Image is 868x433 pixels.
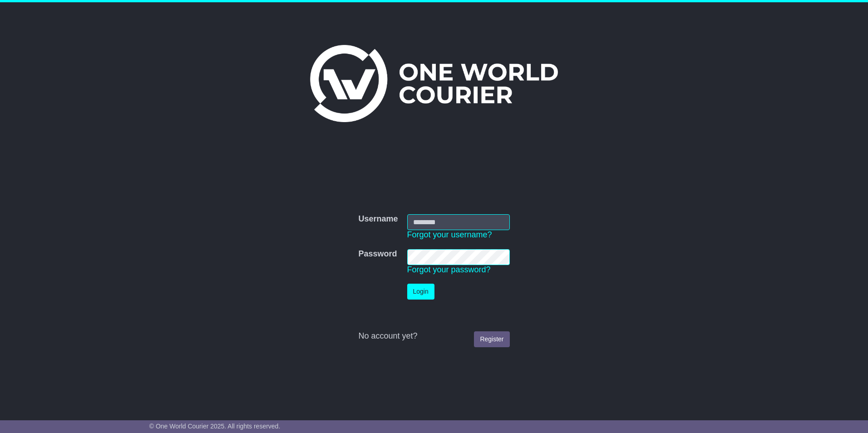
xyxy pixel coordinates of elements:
label: Username [358,214,398,224]
img: One World [310,45,558,122]
div: No account yet? [358,331,509,341]
a: Forgot your password? [407,265,491,274]
label: Password [358,249,397,259]
button: Login [407,284,434,300]
a: Forgot your username? [407,230,492,239]
a: Register [474,331,509,347]
span: © One World Courier 2025. All rights reserved. [149,423,281,430]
